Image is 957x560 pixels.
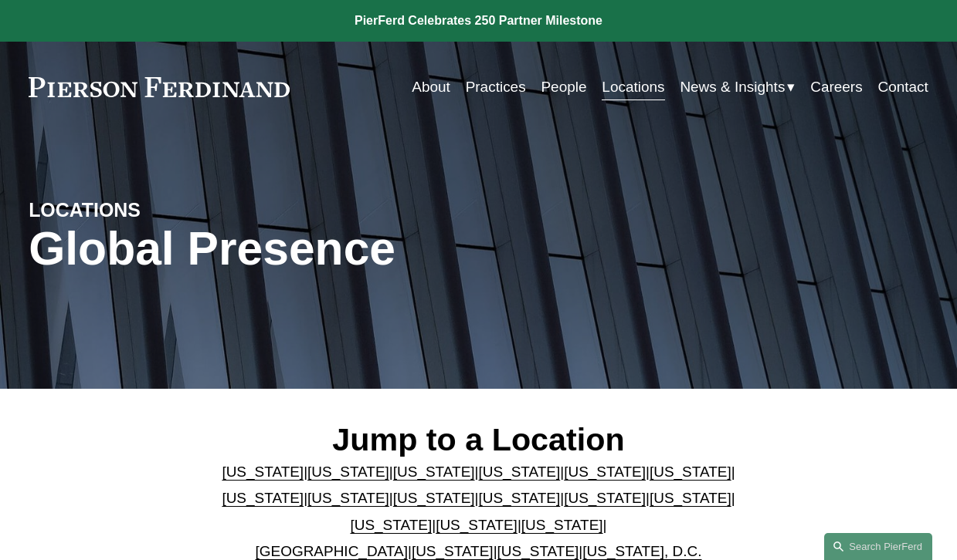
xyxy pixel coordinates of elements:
h2: Jump to a Location [216,420,741,459]
a: Contact [877,73,928,102]
a: [US_STATE] [350,517,432,533]
a: [US_STATE] [479,464,561,480]
a: [US_STATE] [393,490,475,506]
a: Search this site [824,533,932,560]
a: [US_STATE] [393,464,475,480]
a: About [412,73,450,102]
h4: LOCATIONS [29,198,253,223]
a: People [541,73,586,102]
a: [US_STATE] [222,464,304,480]
a: folder dropdown [680,73,795,102]
a: [US_STATE] [412,543,494,559]
a: Locations [602,73,664,102]
a: [US_STATE] [222,490,304,506]
a: [US_STATE] [436,517,518,533]
a: Careers [810,73,862,102]
a: [US_STATE] [564,490,646,506]
a: [US_STATE] [479,490,561,506]
a: [US_STATE] [564,464,646,480]
a: [US_STATE] [307,464,389,480]
a: [GEOGRAPHIC_DATA] [255,543,407,559]
a: [US_STATE] [307,490,389,506]
a: [US_STATE], D.C. [582,543,701,559]
h1: Global Presence [29,222,628,275]
a: [US_STATE] [497,543,579,559]
a: [US_STATE] [521,517,603,533]
a: [US_STATE] [650,490,731,506]
a: [US_STATE] [650,464,731,480]
span: News & Insights [680,74,785,100]
a: Practices [466,73,526,102]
